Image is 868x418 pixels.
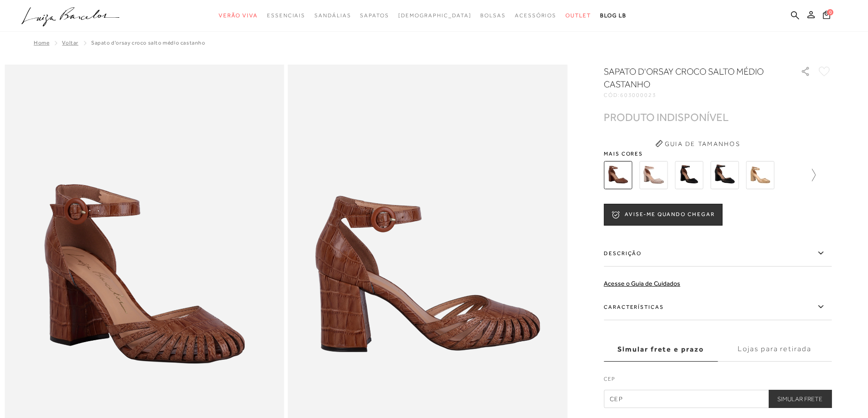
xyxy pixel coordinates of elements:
img: SAPATO D'ORSAY CROCO SALTO MÉDIO NATA [639,161,668,189]
span: SAPATO D'ORSAY CROCO SALTO MÉDIO CASTANHO [91,40,205,46]
span: Acessórios [515,12,556,19]
div: CÓD: [604,92,786,98]
label: Características [604,294,832,320]
span: Verão Viva [219,12,258,19]
span: BLOG LB [600,12,627,19]
a: noSubCategoriesText [565,7,591,24]
span: Essenciais [267,12,305,19]
a: Voltar [62,40,78,46]
input: CEP [604,390,832,408]
span: 603000023 [620,92,657,98]
a: noSubCategoriesText [398,7,472,24]
button: 0 [820,10,833,22]
img: SAPATO D'ORSAY CROCO SALTO MÉDIO PRETO [710,161,739,189]
a: noSubCategoriesText [267,7,305,24]
span: Bolsas [480,12,506,19]
img: SAPATO D'ORSAY CROCO SALTO MÉDIO PRETO [675,161,703,189]
a: noSubCategoriesText [360,7,389,24]
a: noSubCategoriesText [219,7,258,24]
a: BLOG LB [600,7,627,24]
a: noSubCategoriesText [515,7,556,24]
span: 0 [827,9,833,15]
button: Simular Frete [768,390,832,408]
a: Home [34,40,49,46]
h1: SAPATO D'ORSAY CROCO SALTO MÉDIO CASTANHO [604,65,775,91]
a: noSubCategoriesText [480,7,506,24]
label: CEP [604,375,832,388]
label: Lojas para retirada [718,337,832,362]
span: Outlet [565,12,591,19]
label: Simular frete e prazo [604,337,718,362]
div: PRODUTO INDISPONÍVEL [604,112,729,122]
a: noSubCategoriesText [314,7,351,24]
span: Sapatos [360,12,389,19]
span: Mais cores [604,151,832,156]
span: [DEMOGRAPHIC_DATA] [398,12,472,19]
img: SAPATO D'ORSAY CROCO SALTO MÉDIO CASTANHO [604,161,632,189]
button: Guia de Tamanhos [652,136,743,151]
button: AVISE-ME QUANDO CHEGAR [604,204,722,226]
label: Descrição [604,240,832,267]
img: SAPATO D'ORSAY DE SALTO BLOCO MÉDIO EM VERNIZ BEGE [746,161,774,189]
span: Sandálias [314,12,351,19]
a: Acesse o Guia de Cuidados [604,280,680,287]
